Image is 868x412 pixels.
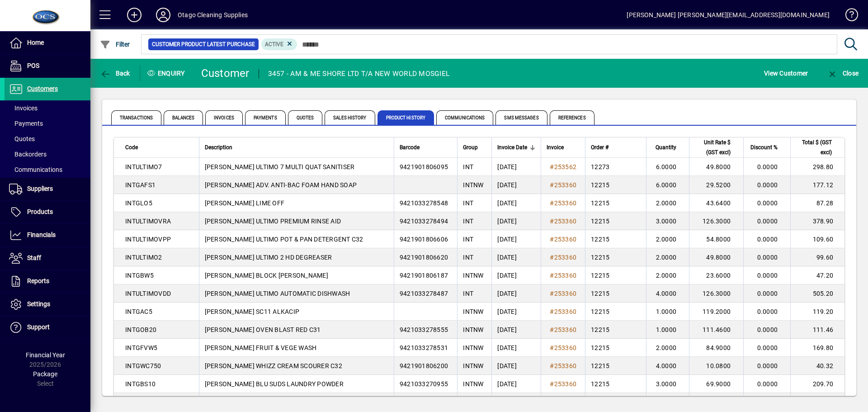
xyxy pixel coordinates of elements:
[245,110,286,125] span: Payments
[554,272,577,279] span: 253360
[550,163,554,170] span: #
[646,339,689,357] td: 2.0000
[743,248,790,266] td: 0.0000
[790,393,844,411] td: 183.63
[550,181,554,189] span: #
[5,178,90,200] a: Suppliers
[463,181,483,189] span: INTNW
[550,218,554,225] span: #
[27,277,49,284] span: Reports
[743,230,790,248] td: 0.0000
[125,344,157,351] span: INTGFVW5
[646,375,689,393] td: 3.0000
[100,70,130,77] span: Back
[164,110,203,125] span: Balances
[205,236,363,243] span: [PERSON_NAME] ULTIMO POT & PAN DETERGENT C32
[27,208,53,215] span: Products
[27,185,53,192] span: Suppliers
[98,65,132,81] button: Back
[125,218,171,225] span: INTULTIMOVRA
[790,212,844,230] td: 378.90
[201,66,250,81] div: Customer
[585,393,646,411] td: 12215
[554,181,577,189] span: 253360
[377,110,434,125] span: Product History
[125,142,193,152] div: Code
[695,137,731,157] span: Unit Rate $ (GST excl)
[743,212,790,230] td: 0.0000
[585,158,646,176] td: 12273
[817,65,868,81] app-page-header-button: Close enquiry
[689,284,743,303] td: 126.3000
[743,158,790,176] td: 0.0000
[796,137,840,157] div: Total $ (GST excl)
[125,380,156,388] span: INTGBS10
[550,254,554,261] span: #
[743,266,790,284] td: 0.0000
[790,321,844,339] td: 111.46
[585,357,646,375] td: 12215
[463,142,478,152] span: Group
[27,231,56,238] span: Financials
[463,142,486,152] div: Group
[689,230,743,248] td: 54.8000
[400,272,448,279] span: 9421901806187
[27,39,44,46] span: Home
[463,163,473,170] span: INT
[796,137,832,157] span: Total $ (GST excl)
[325,110,375,125] span: Sales History
[554,344,577,351] span: 253360
[585,212,646,230] td: 12215
[646,248,689,266] td: 2.0000
[547,289,580,298] a: #253360
[743,393,790,411] td: 0.0000
[205,199,285,207] span: [PERSON_NAME] LIME OFF
[646,230,689,248] td: 2.0000
[5,293,90,316] a: Settings
[205,218,341,225] span: [PERSON_NAME] ULTIMO PREMIUM RINSE AID
[585,284,646,303] td: 12215
[689,176,743,194] td: 29.5200
[98,36,132,52] button: Filter
[495,110,547,125] span: SMS Messages
[547,270,580,280] a: #253360
[26,351,65,359] span: Financial Year
[497,142,527,152] span: Invoice Date
[790,266,844,284] td: 47.20
[463,272,483,279] span: INTNW
[27,323,50,331] span: Support
[400,218,448,225] span: 9421033278494
[491,212,541,230] td: [DATE]
[463,344,483,351] span: INTNW
[790,375,844,393] td: 209.70
[585,339,646,357] td: 12215
[5,162,90,177] a: Communications
[5,131,90,147] a: Quotes
[550,326,554,333] span: #
[547,325,580,335] a: #253360
[9,104,38,112] span: Invoices
[550,362,554,369] span: #
[27,254,41,261] span: Staff
[547,216,580,226] a: #253360
[5,100,90,116] a: Invoices
[125,272,154,279] span: INTGBW5
[140,66,194,81] div: Enquiry
[125,142,138,152] span: Code
[491,194,541,212] td: [DATE]
[463,254,473,261] span: INT
[205,362,342,369] span: [PERSON_NAME] WHIZZ CREAM SCOURER C32
[9,166,62,173] span: Communications
[125,163,162,170] span: INTULTIMO7
[547,252,580,262] a: #253360
[125,362,161,369] span: INTGWC750
[491,266,541,284] td: [DATE]
[554,163,577,170] span: 253562
[547,307,580,317] a: #253360
[550,344,554,351] span: #
[491,339,541,357] td: [DATE]
[585,194,646,212] td: 12215
[750,142,778,152] span: Discount %
[646,303,689,321] td: 1.0000
[491,248,541,266] td: [DATE]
